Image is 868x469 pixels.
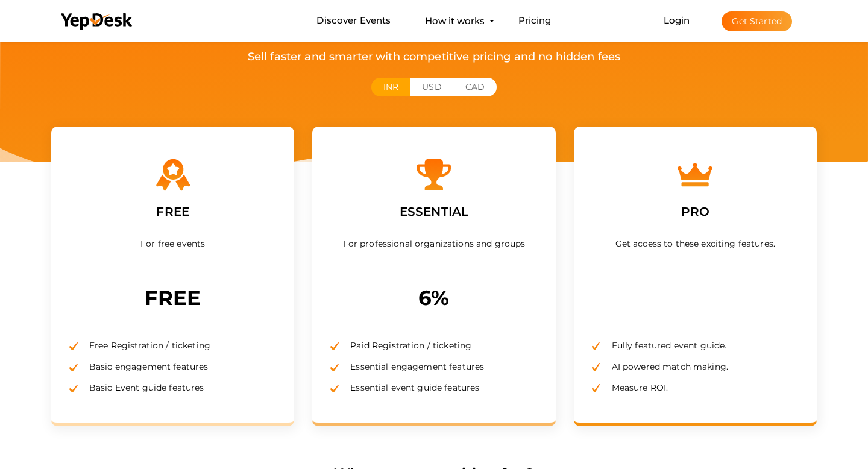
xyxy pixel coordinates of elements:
[518,10,552,32] a: Pricing
[416,157,452,193] img: trophy.svg
[453,78,497,96] button: CAD
[69,385,78,392] img: Success
[69,282,276,314] p: FREE
[592,342,600,350] img: Success
[69,364,78,371] img: Success
[391,193,477,230] label: ESSENTIAL
[677,157,713,193] img: crown.svg
[330,364,339,371] img: Success
[664,14,690,26] a: Login
[341,361,484,372] span: Essential engagement features
[341,382,479,393] span: Essential event guide features
[592,233,799,282] div: Get access to these exciting features.
[6,48,862,66] div: Sell faster and smarter with competitive pricing and no hidden fees
[410,78,453,96] button: USD
[592,363,600,371] img: Success
[69,233,276,282] div: For free events
[316,10,391,32] a: Discover Events
[147,193,198,230] label: FREE
[80,361,209,372] span: Basic engagement features
[341,340,471,351] span: Paid Registration / ticketing
[80,340,210,351] span: Free Registration / ticketing
[330,385,339,392] img: Success
[155,157,191,193] img: Free
[421,10,488,32] button: How it works
[330,342,339,350] img: Success
[80,382,204,393] span: Basic Event guide features
[603,361,728,372] span: AI powered match making.
[69,342,78,350] img: Success
[330,282,537,314] p: 6%
[371,78,410,96] button: INR
[330,233,537,282] div: For professional organizations and groups
[722,11,792,31] button: Get Started
[603,340,727,351] span: Fully featured event guide.
[672,193,719,230] label: PRO
[603,382,668,393] span: Measure ROI.
[592,384,600,392] img: Success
